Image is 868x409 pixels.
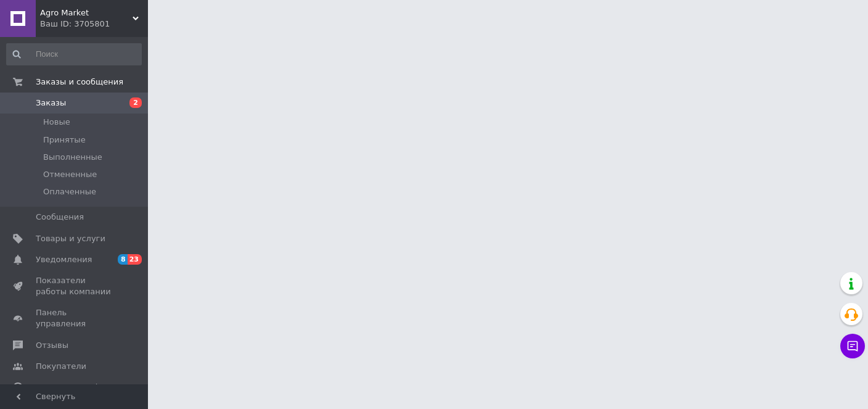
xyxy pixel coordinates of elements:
span: 2 [129,97,142,108]
span: Отзывы [36,340,68,351]
span: Уведомления [36,254,92,265]
span: 8 [118,254,128,265]
span: Принятые [43,134,86,146]
span: Заказы [36,97,66,109]
span: Заказы и сообщения [36,76,123,88]
span: 23 [128,254,142,265]
span: Покупатели [36,361,86,372]
button: Чат с покупателем [840,334,865,358]
span: Оплаченные [43,186,96,197]
span: Выполненные [43,152,102,163]
span: Каталог ProSale [36,382,102,393]
input: Поиск [6,43,142,65]
div: Ваш ID: 3705801 [40,19,148,30]
span: Отмененные [43,169,97,180]
span: Agro Market [40,7,133,19]
span: Новые [43,117,70,128]
span: Сообщения [36,212,84,223]
span: Панель управления [36,307,114,329]
span: Товары и услуги [36,233,105,244]
span: Показатели работы компании [36,275,114,297]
